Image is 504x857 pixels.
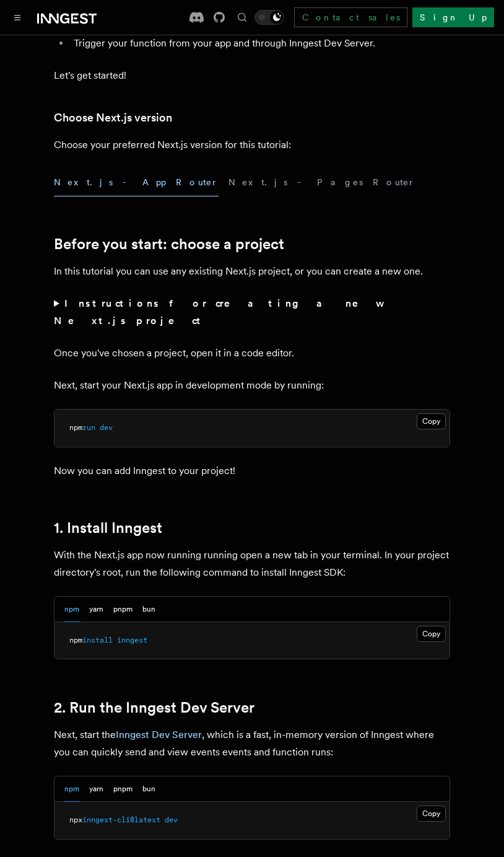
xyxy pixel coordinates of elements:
button: Find something... [235,10,250,25]
button: npm [64,776,79,802]
p: Choose your preferred Next.js version for this tutorial: [54,136,450,154]
button: Next.js - App Router [54,169,219,196]
span: npm [69,636,82,644]
button: pnpm [113,597,133,622]
a: Inngest Dev Server [116,729,202,741]
span: npm [69,423,82,432]
summary: Instructions for creating a new Next.js project [54,295,450,330]
a: 1. Install Inngest [54,519,162,537]
button: Copy [417,413,446,429]
p: With the Next.js app now running running open a new tab in your terminal. In your project directo... [54,547,450,581]
li: Trigger your function from your app and through Inngest Dev Server. [70,35,450,52]
strong: Instructions for creating a new Next.js project [54,297,380,327]
span: dev [165,815,178,824]
p: In this tutorial you can use any existing Next.js project, or you can create a new one. [54,263,450,280]
button: yarn [89,597,103,622]
span: dev [100,423,113,432]
p: Let's get started! [54,67,450,84]
a: Before you start: choose a project [54,235,284,253]
span: inngest-cli@latest [82,815,160,824]
p: Next, start the , which is a fast, in-memory version of Inngest where you can quickly send and vi... [54,726,450,761]
a: Choose Next.js version [54,109,172,126]
p: Next, start your Next.js app in development mode by running: [54,377,450,394]
p: Once you've chosen a project, open it in a code editor. [54,345,450,362]
span: inngest [117,636,147,644]
button: pnpm [113,776,133,802]
button: Copy [417,626,446,642]
button: bun [142,776,155,802]
a: Contact sales [294,7,407,27]
span: npx [69,815,82,824]
a: 2. Run the Inngest Dev Server [54,699,254,716]
button: Toggle navigation [10,10,25,25]
button: npm [64,597,79,622]
p: Now you can add Inngest to your project! [54,462,450,480]
button: bun [142,597,155,622]
button: yarn [89,776,103,802]
button: Toggle dark mode [254,10,284,25]
span: install [82,636,113,644]
button: Copy [417,806,446,822]
button: Next.js - Pages Router [228,169,415,196]
span: run [82,423,95,432]
a: Sign Up [412,7,494,27]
